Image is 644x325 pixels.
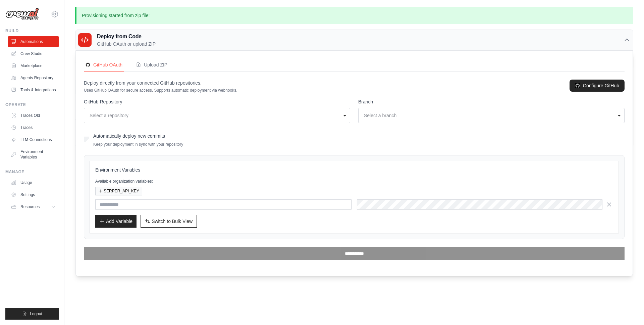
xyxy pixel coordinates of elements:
p: Deploy directly from your connected GitHub repositories. [84,80,237,86]
img: GitHub [575,83,580,88]
a: Configure GitHub [570,80,625,92]
button: Logout [5,308,59,320]
a: Usage [8,177,59,188]
div: Select a repository [90,112,340,119]
button: Upload ZIP [135,59,169,72]
p: Available organization variables: [95,179,613,184]
div: Manage [5,169,59,175]
span: Resources [20,204,40,210]
button: SERPER_API_KEY [95,187,142,195]
h3: Deploy from Code [97,33,156,41]
button: Add Variable [95,215,137,228]
a: Crew Studio [8,48,59,59]
label: Automatically deploy new commits [93,133,165,139]
a: Automations [8,36,59,47]
p: Uses GitHub OAuth for secure access. Supports automatic deployment via webhooks. [84,88,237,93]
th: Crew [75,80,235,94]
h2: Automations Live [75,56,224,65]
img: Logo [5,8,39,20]
div: Upload ZIP [136,61,167,68]
a: Traces Old [8,110,59,121]
a: Traces [8,122,59,133]
div: Operate [5,102,59,107]
a: Marketplace [8,60,59,71]
a: Environment Variables [8,146,59,162]
p: Provisioning started from zip file! [75,7,633,24]
img: GitHub [85,62,91,67]
p: Keep your deployment in sync with your repository [93,142,183,147]
div: GitHub OAuth [85,61,122,68]
div: Select a branch [364,112,615,119]
p: Manage and monitor your active crew automations from this dashboard. [75,65,224,72]
label: GitHub Repository [84,98,350,105]
span: Logout [30,311,42,317]
h3: Environment Variables [95,167,613,173]
button: GitHubGitHub OAuth [84,59,124,72]
nav: Deployment Source [84,59,625,72]
a: Settings [8,189,59,200]
a: Tools & Integrations [8,85,59,95]
label: Branch [358,98,625,105]
a: LLM Connections [8,134,59,145]
button: Switch to Bulk View [141,215,197,228]
div: Build [5,28,59,34]
span: Switch to Bulk View [152,218,193,225]
a: Agents Repository [8,73,59,83]
p: GitHub OAuth or upload ZIP [97,41,156,47]
button: Resources [8,201,59,212]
